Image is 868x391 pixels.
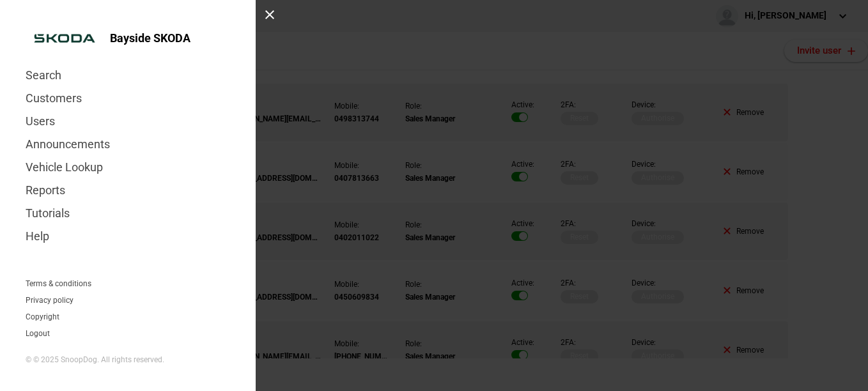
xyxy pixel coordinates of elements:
[26,87,230,110] a: Customers
[26,280,91,287] a: Terms & conditions
[26,355,230,365] div: © © 2025 SnoopDog. All rights reserved.
[26,296,74,304] a: Privacy policy
[26,313,59,321] a: Copyright
[26,133,230,156] a: Announcements
[110,30,190,46] span: Bayside SKODA
[26,225,230,248] a: Help
[26,64,230,87] a: Search
[26,110,230,133] a: Users
[26,156,230,179] a: Vehicle Lookup
[26,330,50,337] button: Logout
[26,202,230,225] a: Tutorials
[26,179,230,202] a: Reports
[26,26,104,51] img: skoda.png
